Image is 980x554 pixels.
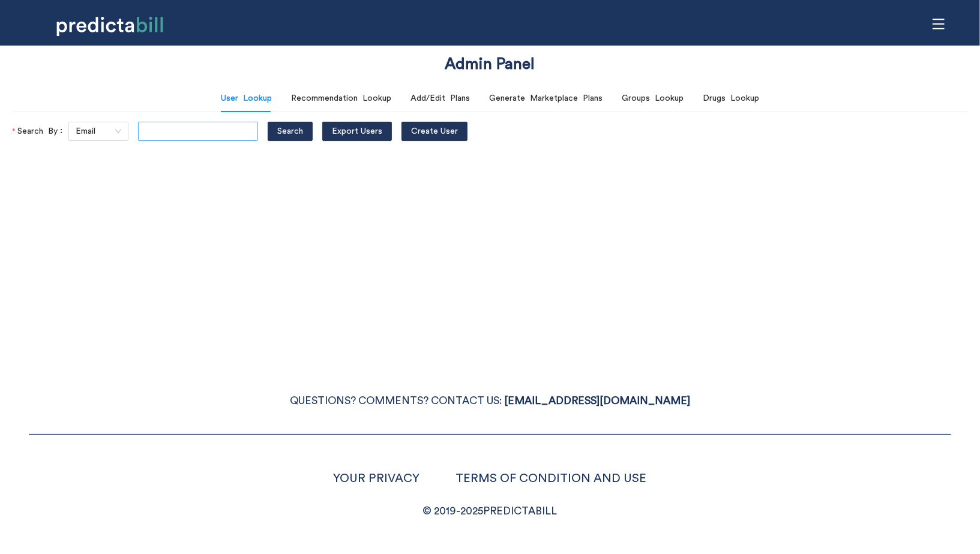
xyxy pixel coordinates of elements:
div: Generate Marketplace Plans [489,92,603,105]
h1: Admin Panel [445,53,535,76]
div: Add/Edit Plans [410,92,470,105]
div: Groups Lookup [622,92,684,105]
button: Export Users [322,122,392,141]
a: TERMS OF CONDITION AND USE [456,472,647,484]
div: User Lookup [221,92,272,105]
span: Create User [411,125,458,138]
a: [EMAIL_ADDRESS][DOMAIN_NAME] [504,396,690,406]
span: Email [76,122,121,140]
a: YOUR PRIVACY [334,472,420,484]
div: Recommendation Lookup [291,92,391,105]
button: Search [268,122,313,141]
button: Create User [401,122,467,141]
p: QUESTIONS? COMMENTS? CONTACT US: [29,392,951,410]
span: Search [277,125,303,138]
span: Export Users [332,125,382,138]
p: © 2019- 2025 PREDICTABILL [29,502,951,520]
span: menu [927,13,950,35]
div: Drugs Lookup [703,92,759,105]
label: Search By [12,122,68,141]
